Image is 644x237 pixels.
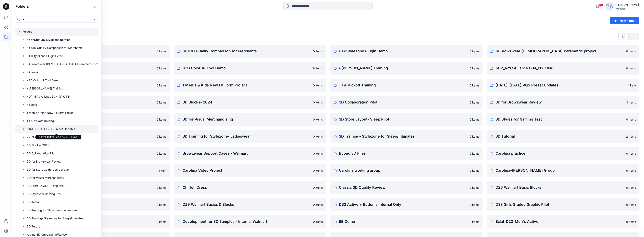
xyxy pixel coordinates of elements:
p: 2 items [626,134,636,139]
p: 1 Men's & Kids New Fit Form Project [183,82,311,88]
a: 1-FA Kickoff Training0 items [330,79,483,92]
p: 0 items [626,185,636,190]
img: avatar [606,2,614,11]
a: *UP_NYC Alliance D34_NYC IN*0 items [487,62,639,75]
p: 4 items [157,49,166,53]
a: D29 Walmart Basics & Blocks0 items [174,198,326,211]
a: D33 Girls Graded Graphic Pilot0 items [487,198,639,211]
a: 3D for Browzwear Review3 items [487,96,639,109]
p: 0 items [470,134,479,139]
a: 3D Training for Stylezone- Ladieswear0 items [174,130,326,143]
p: 0 items [157,66,166,70]
p: Chiffon Dress [183,185,311,190]
div: [PERSON_NAME] [615,2,639,7]
a: D33 Active + Bottoms Internal Only0 items [330,198,483,211]
p: 1-FA Kickoff Training [339,82,467,88]
p: 0 items [157,83,166,87]
a: [DATE]-[DATE] VQS Preset Updates1 item [487,79,639,92]
p: 0 items [470,220,479,224]
p: Classic 3D Quality Review [339,185,467,190]
p: 0 items [157,151,166,156]
a: *[PERSON_NAME] Training0 items [330,62,483,75]
p: 0 items [470,49,479,53]
p: 3D Styles for Gaming Test [496,116,624,122]
p: Browzwear Support Cases - Walmart [183,151,311,156]
p: 0 items [626,203,636,207]
p: *3D ColorUP Tool Demo [183,65,311,71]
p: 1 item [159,168,166,173]
p: ****Kids 3D Stylezone Refresh [27,37,70,42]
p: 0 items [470,66,479,70]
button: New Folder [610,17,639,24]
p: Carolina working group [339,168,467,173]
p: D33 Girls Graded Graphic Pilot [496,202,624,207]
a: Eclat_D23_Men's Active0 items [487,215,639,228]
p: 3D Tutorial [496,134,624,139]
p: 0 items [313,117,323,122]
p: 0 items [626,117,636,122]
a: ***3D Quality Comparison for Merchants0 items [174,45,326,58]
p: 0 items [626,168,636,173]
p: 0 items [626,66,636,70]
a: Byond 3D Files0 items [330,147,483,160]
p: Carolina Video Project [183,168,311,173]
p: EB Demo [339,219,467,224]
p: 0 items [157,134,166,139]
p: 0 items [157,117,166,122]
a: 3D Blocks- 20240 items [174,96,326,109]
p: 3D Store Layout- Sleep Pilot [339,116,467,122]
p: 0 items [470,83,479,87]
p: 0 items [470,151,479,156]
p: 0 items [470,168,479,173]
a: Classic 3D Quality Review0 items [330,181,483,194]
a: *3D ColorUP Tool Demo6 items [174,62,326,75]
a: 1 Men's & Kids New Fit Form Project0 items [174,79,326,92]
p: 3D Blocks- 2024 [183,99,311,105]
p: 0 items [313,151,323,156]
span: 99+ [597,3,603,7]
a: Carolina practice0 items [487,147,639,160]
div: Walmart [615,7,639,10]
p: 0 items [157,220,166,224]
p: Eclat_D23_Men's Active [496,219,624,224]
p: 0 items [313,134,323,139]
p: D29 Walmart Basics & Blocks [183,202,311,207]
p: 0 items [157,185,166,190]
p: 3D for Browzwear Review [496,99,624,105]
p: 0 items [313,83,323,87]
p: 6 items [313,66,323,70]
p: 0 items [313,203,323,207]
p: *3D ColorUP Tool Demo [27,78,59,83]
p: 0 items [626,49,636,53]
p: 0 items [313,100,323,104]
a: 3D Tutorial2 items [487,130,639,143]
a: D26 Walmart Basic Blocks0 items [487,181,639,194]
p: 0 items [313,220,323,224]
p: 0 items [470,203,479,207]
p: 0 items [470,185,479,190]
p: 3D Collaboration Pilot [339,99,467,105]
p: Byond 3D Files [339,151,467,156]
p: 0 items [313,49,323,53]
a: 3D Training- Stylezone for Sleep/Intimates0 items [330,130,483,143]
p: D33 Active + Bottoms Internal Only [339,202,467,207]
p: 0 items [470,117,479,122]
a: Chiffon Dress0 items [174,181,326,194]
a: ***Stylezone Plugin Demo0 items [330,45,483,58]
p: *UP_NYC Alliance D34_NYC IN* [496,65,624,71]
a: 3D for Visual Merchandising0 items [174,113,326,126]
p: Carolina practice [496,151,624,156]
p: 0 items [470,100,479,104]
p: 3D Training for Stylezone- Ladieswear [183,134,311,139]
a: Carolina Video Project0 items [174,164,326,177]
p: ***3D Quality Comparison for Merchants [183,48,311,54]
p: Carolina-[PERSON_NAME] Group [496,168,624,173]
a: 3D Collaboration Pilot0 items [330,96,483,109]
p: **Browzwear [DEMOGRAPHIC_DATA] Parametric project [496,48,624,54]
a: EB Demo0 items [330,215,483,228]
a: 3D Styles for Gaming Test0 items [487,113,639,126]
p: 0 items [626,220,636,224]
p: 3D Training- Stylezone for Sleep/Intimates [339,134,467,139]
p: 1 item [628,83,636,87]
a: **Browzwear [DEMOGRAPHIC_DATA] Parametric project0 items [487,45,639,58]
